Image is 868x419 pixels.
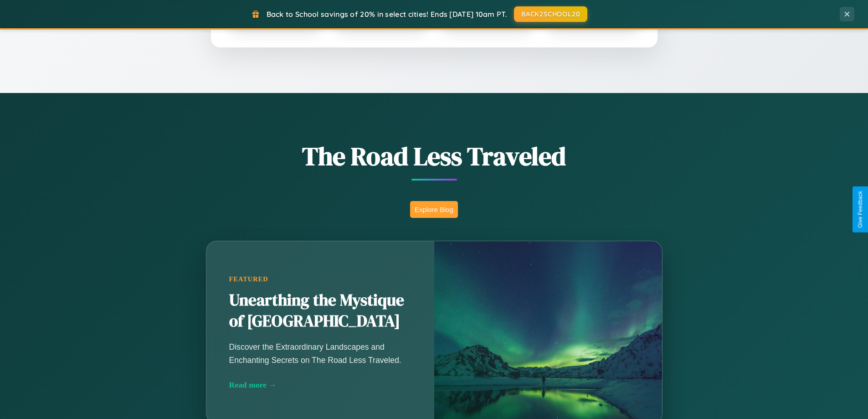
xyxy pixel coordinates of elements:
[857,191,863,228] div: Give Feedback
[229,275,411,283] div: Featured
[161,139,708,174] h1: The Road Less Traveled
[514,6,587,22] button: BACK2SCHOOL20
[410,201,458,218] button: Explore Blog
[229,290,411,332] h2: Unearthing the Mystique of [GEOGRAPHIC_DATA]
[229,341,411,366] p: Discover the Extraordinary Landscapes and Enchanting Secrets on The Road Less Traveled.
[267,10,507,19] span: Back to School savings of 20% in select cities! Ends [DATE] 10am PT.
[229,380,411,390] div: Read more →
